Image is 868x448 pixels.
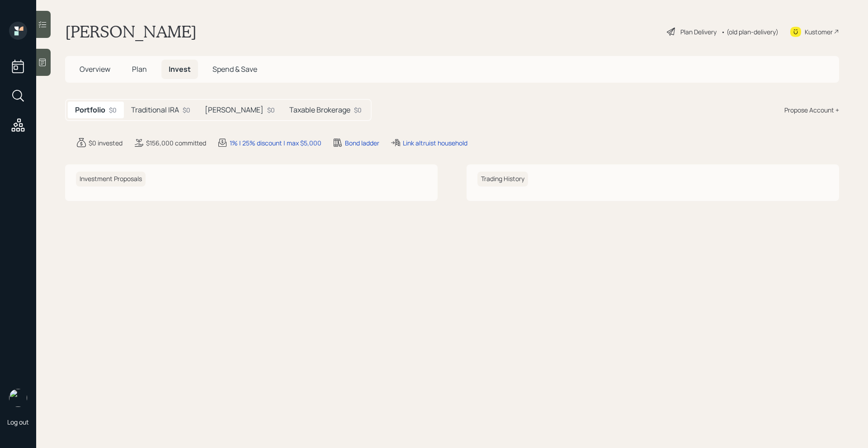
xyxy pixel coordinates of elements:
[75,106,105,114] h5: Portfolio
[131,106,179,114] h5: Traditional IRA
[403,138,467,148] div: Link altruist household
[230,138,321,148] div: 1% | 25% discount | max $5,000
[212,64,257,74] span: Spend & Save
[680,27,717,37] div: Plan Delivery
[345,138,379,148] div: Bond ladder
[132,64,147,74] span: Plan
[784,105,839,115] div: Propose Account +
[89,138,123,148] div: $0 invested
[477,172,528,187] h6: Trading History
[65,22,197,42] h1: [PERSON_NAME]
[76,172,146,187] h6: Investment Proposals
[80,64,110,74] span: Overview
[267,105,275,115] div: $0
[146,138,206,148] div: $156,000 committed
[7,418,29,426] div: Log out
[289,106,350,114] h5: Taxable Brokerage
[354,105,362,115] div: $0
[183,105,190,115] div: $0
[721,27,778,37] div: • (old plan-delivery)
[805,27,833,37] div: Kustomer
[109,105,117,115] div: $0
[169,64,191,74] span: Invest
[205,106,264,114] h5: [PERSON_NAME]
[9,389,27,407] img: michael-russo-headshot.png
